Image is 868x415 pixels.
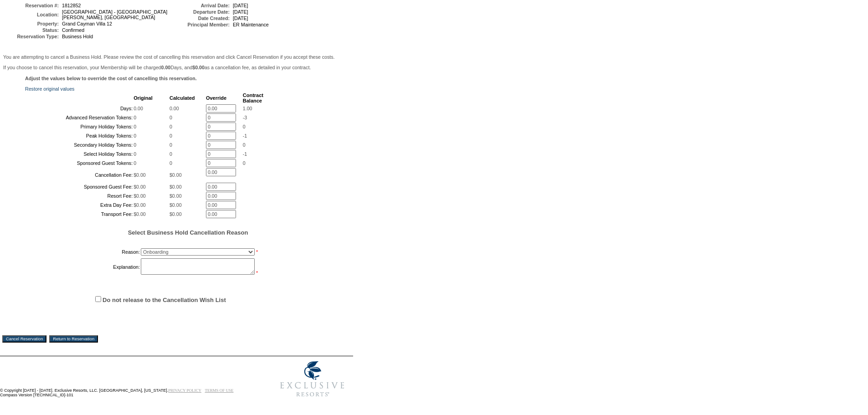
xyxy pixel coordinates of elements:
span: $0.00 [134,193,146,199]
span: 0 [134,142,136,148]
td: Status: [4,27,59,33]
span: 0 [169,142,172,148]
span: 0 [169,160,172,166]
td: Peak Holiday Tokens: [26,132,133,140]
b: Adjust the values below to override the cost of cancelling this reservation. [25,76,197,81]
span: 0 [169,124,172,129]
span: 0.00 [169,106,179,111]
td: Reservation #: [4,3,59,8]
span: $0.00 [134,184,146,190]
img: Exclusive Resorts [272,356,353,402]
td: Days: [26,104,133,113]
td: Reason: [26,246,140,257]
span: 0.00 [134,106,143,111]
td: Date Created: [175,15,230,21]
span: $0.00 [134,202,146,208]
span: 0 [134,133,136,138]
span: [DATE] [233,15,248,21]
b: Calculated [169,95,195,101]
td: Resort Fee: [26,192,133,200]
span: $0.00 [169,193,182,199]
span: $0.00 [134,172,146,178]
span: Confirmed [62,27,84,33]
td: Secondary Holiday Tokens: [26,141,133,149]
td: Primary Holiday Tokens: [26,123,133,131]
span: 0 [169,151,172,157]
span: 0 [243,160,246,166]
a: PRIVACY POLICY [168,388,201,393]
td: Reservation Type: [4,34,59,39]
b: $0.00 [192,65,205,70]
td: Property: [4,21,59,26]
span: $0.00 [134,211,146,217]
span: [GEOGRAPHIC_DATA] - [GEOGRAPHIC_DATA][PERSON_NAME], [GEOGRAPHIC_DATA] [62,9,167,20]
td: Sponsored Guest Tokens: [26,159,133,167]
td: Extra Day Fee: [26,201,133,209]
span: 1.00 [243,106,252,111]
span: 0 [169,133,172,138]
span: 0 [134,124,136,129]
td: Arrival Date: [175,3,230,8]
span: $0.00 [169,172,182,178]
td: Sponsored Guest Fee: [26,183,133,191]
span: $0.00 [169,211,182,217]
span: Grand Cayman Villa 12 [62,21,112,26]
span: 0 [134,115,136,120]
td: Departure Date: [175,9,230,15]
span: 1812852 [62,3,81,8]
span: 0 [243,142,246,148]
span: Business Hold [62,34,93,39]
a: TERMS OF USE [205,388,234,393]
span: [DATE] [233,9,248,15]
span: 0 [134,151,136,157]
td: Cancellation Fee: [26,168,133,182]
input: Return to Reservation [49,335,98,343]
td: Explanation: [26,258,140,276]
td: Transport Fee: [26,210,133,218]
span: [DATE] [233,3,248,8]
h5: Select Business Hold Cancellation Reason [25,229,351,236]
span: 0 [134,160,136,166]
a: Restore original values [25,86,74,92]
p: You are attempting to cancel a Business Hold. Please review the cost of cancelling this reservati... [3,54,350,60]
p: If you choose to cancel this reservation, your Membership will be charged Days, and as a cancella... [3,65,350,70]
input: Cancel Reservation [2,335,46,343]
b: Override [206,95,226,101]
span: $0.00 [169,184,182,190]
b: Original [134,95,153,101]
span: -1 [243,151,247,157]
td: Select Holiday Tokens: [26,150,133,158]
b: 0.00 [161,65,171,70]
td: Location: [4,9,59,20]
span: ER Maintenance [233,22,269,27]
span: 0 [169,115,172,120]
span: -1 [243,133,247,138]
td: Advanced Reservation Tokens: [26,113,133,122]
span: 0 [243,124,246,129]
td: Principal Member: [175,22,230,27]
b: Contract Balance [243,92,263,103]
span: -3 [243,115,247,120]
span: $0.00 [169,202,182,208]
label: Do not release to the Cancellation Wish List [103,297,226,303]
